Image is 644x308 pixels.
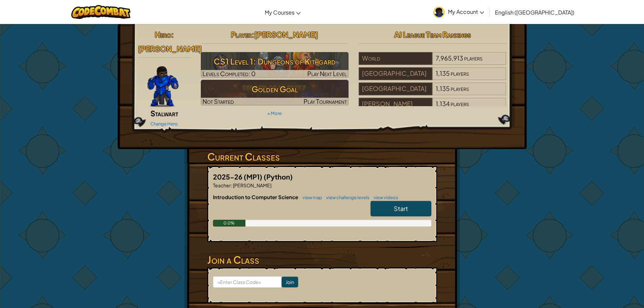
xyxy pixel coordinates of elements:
img: Golden Goal [201,80,349,105]
h3: CS1 Level 1: Dungeons of Kithgard [201,54,349,69]
span: (Python) [264,172,293,181]
span: Stalwart [150,109,178,118]
h3: Join a Class [207,252,437,267]
span: Introduction to Computer Science [213,194,299,200]
a: view videos [370,195,398,200]
span: 7,965,913 [436,54,463,62]
img: CS1 Level 1: Dungeons of Kithgard [201,52,349,78]
span: players [451,69,469,77]
a: [GEOGRAPHIC_DATA]1,135players [359,89,506,97]
span: : [252,30,254,39]
a: My Account [430,1,487,23]
div: World [359,52,432,65]
a: Change Hero [150,121,178,126]
span: [PERSON_NAME] [138,44,202,53]
a: English ([GEOGRAPHIC_DATA]) [492,3,578,21]
a: Play Next Level [201,52,349,78]
a: World7,965,913players [359,58,506,66]
span: 2025-26 (MP1) [213,172,264,181]
h3: Current Classes [207,149,437,164]
img: Gordon-selection-pose.png [147,66,178,107]
span: Play Next Level [307,70,347,77]
a: [PERSON_NAME]1,134players [359,104,506,112]
span: players [464,54,482,62]
span: [PERSON_NAME] [254,30,318,39]
span: My Account [448,8,484,15]
span: 1,135 [436,69,450,77]
span: players [451,85,469,92]
div: [GEOGRAPHIC_DATA] [359,67,432,80]
span: 1,135 [436,85,450,92]
img: avatar [433,7,445,18]
span: Player [231,30,252,39]
span: Hero [155,30,171,39]
a: view challenge levels [323,195,369,200]
span: : [231,182,232,188]
span: Teacher [213,182,231,188]
span: English ([GEOGRAPHIC_DATA]) [495,9,574,16]
span: [PERSON_NAME] [232,182,271,188]
span: Play Tournament [304,97,347,105]
img: CodeCombat logo [71,5,130,19]
div: 0.0% [213,220,246,227]
a: My Courses [261,3,304,21]
span: Start [394,205,408,212]
span: 1,134 [436,100,450,108]
span: AI League Team Rankings [394,30,471,39]
input: Join [282,277,298,287]
a: Golden GoalNot StartedPlay Tournament [201,80,349,105]
span: Levels Completed: 0 [202,70,256,77]
input: <Enter Class Code> [213,276,282,288]
span: players [451,100,469,108]
div: [PERSON_NAME] [359,98,432,111]
h3: Golden Goal [201,81,349,97]
span: Not Started [202,97,234,105]
a: + More [267,111,282,116]
span: My Courses [265,9,294,16]
a: view map [299,195,322,200]
div: [GEOGRAPHIC_DATA] [359,82,432,95]
a: [GEOGRAPHIC_DATA]1,135players [359,74,506,81]
span: : [171,30,174,39]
